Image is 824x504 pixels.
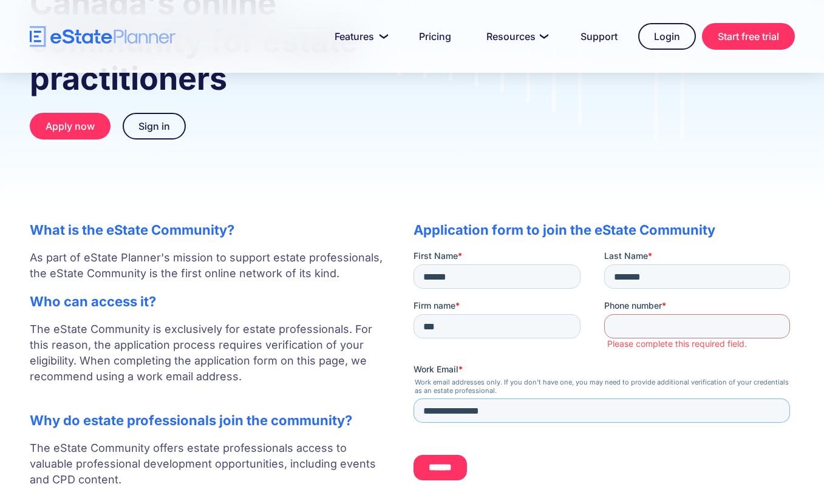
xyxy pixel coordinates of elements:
p: The eState Community is exclusively for estate professionals. For this reason, the application pr... [30,321,389,400]
a: Pricing [404,24,466,49]
a: Apply now [30,113,111,139]
a: Sign in [123,113,186,139]
a: home [30,26,175,47]
p: As part of eState Planner's mission to support estate professionals, the eState Community is the ... [30,250,389,281]
a: Features [320,24,398,49]
h2: Application form to join the eState Community [414,222,795,238]
a: Start free trial [702,23,795,50]
iframe: Form 0 [414,250,795,489]
h2: What is the eState Community? [30,222,389,238]
h2: Who can access it? [30,294,389,309]
h2: Why do estate professionals join the community? [30,412,389,428]
a: Support [566,24,632,49]
a: Resources [472,24,560,49]
a: Login [638,23,696,50]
